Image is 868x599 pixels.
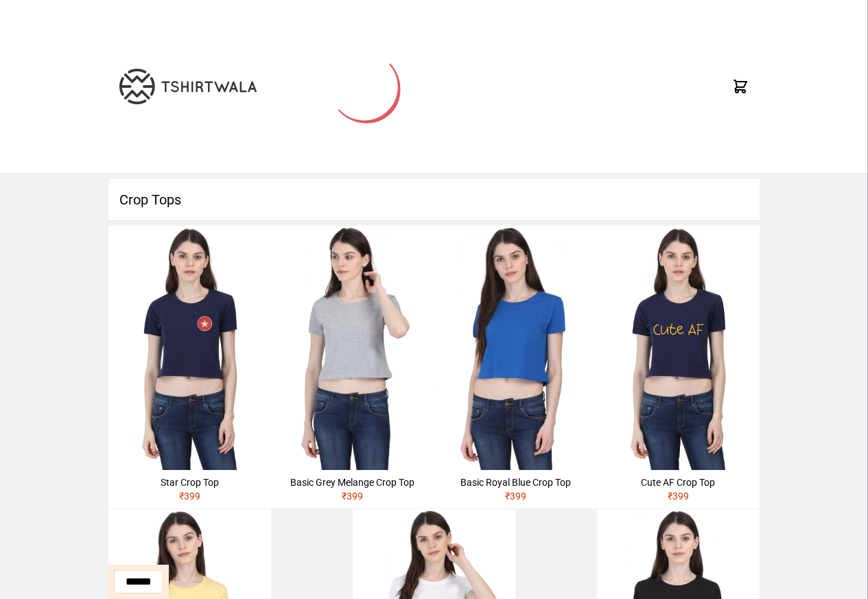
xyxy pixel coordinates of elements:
[597,226,760,508] a: Cute AF Crop Top₹399
[434,226,597,508] a: Basic Royal Blue Crop Top₹399
[277,475,428,489] div: Basic Grey Melange Crop Top
[108,226,271,508] a: Star Crop Top₹399
[114,475,266,489] div: Star Crop Top
[119,69,257,104] img: TW-LOGO-400-104.png
[108,179,760,220] h1: Crop Tops
[505,491,526,502] span: ₹ 399
[602,475,754,489] div: Cute AF Crop Top
[668,491,689,502] span: ₹ 399
[440,475,591,489] div: Basic Royal Blue Crop Top
[179,491,200,502] span: ₹ 399
[271,226,434,508] a: Basic Grey Melange Crop Top₹399
[434,226,597,470] img: 4M6A3703.jpg
[342,491,363,502] span: ₹ 399
[108,226,271,470] img: star.jpg
[271,226,434,470] img: 4M6A3766.jpg
[597,226,760,470] img: cuteaf.jpg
